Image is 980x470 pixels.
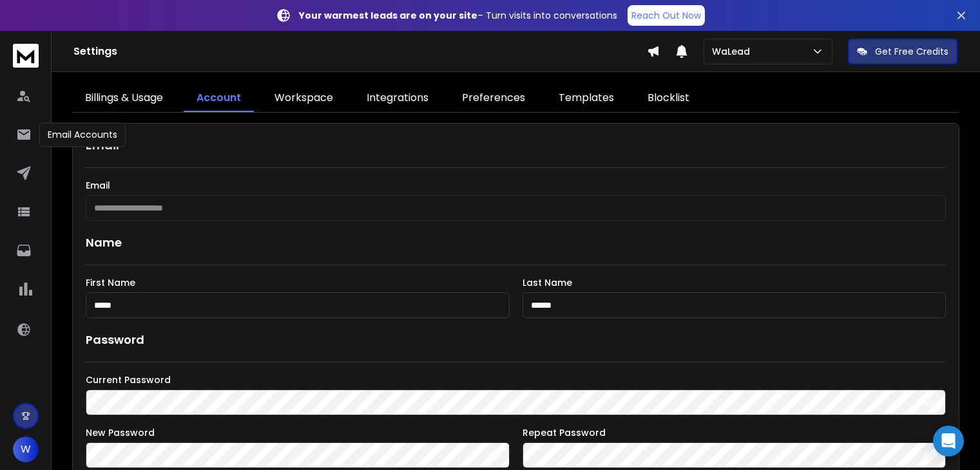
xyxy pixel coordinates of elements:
[933,426,964,456] div: Open Intercom Messenger
[546,85,627,112] a: Templates
[72,85,176,112] a: Billings & Usage
[86,278,510,287] label: First Name
[13,44,39,68] img: logo
[631,9,701,22] p: Reach Out Now
[13,437,39,462] button: W
[86,136,946,155] h1: Email
[712,45,755,58] p: WaLead
[86,331,144,349] h1: Password
[86,375,946,384] label: Current Password
[848,39,957,64] button: Get Free Credits
[299,9,617,22] p: – Turn visits into conversations
[875,45,948,58] p: Get Free Credits
[449,85,538,112] a: Preferences
[354,85,441,112] a: Integrations
[635,85,702,112] a: Blocklist
[86,428,510,437] label: New Password
[262,85,346,112] a: Workspace
[299,9,477,22] strong: Your warmest leads are on your site
[628,5,705,26] a: Reach Out Now
[523,278,946,287] label: Last Name
[184,85,254,112] a: Account
[523,428,946,437] label: Repeat Password
[39,122,126,147] div: Email Accounts
[86,234,946,252] h1: Name
[86,181,946,190] label: Email
[73,44,647,59] h1: Settings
